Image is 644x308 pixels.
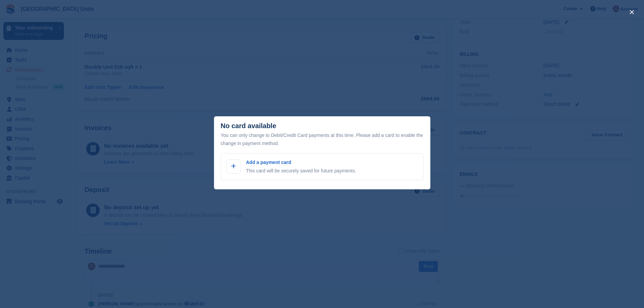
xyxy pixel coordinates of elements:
[626,7,637,18] button: close
[221,131,424,147] div: You can only change to Debit/Credit Card payments at this time. Please add a card to enable the c...
[221,122,277,130] div: No card available
[221,153,424,180] a: Add a payment card This card will be securely saved for future payments.
[246,159,356,166] p: Add a payment card
[246,167,356,174] p: This card will be securely saved for future payments.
